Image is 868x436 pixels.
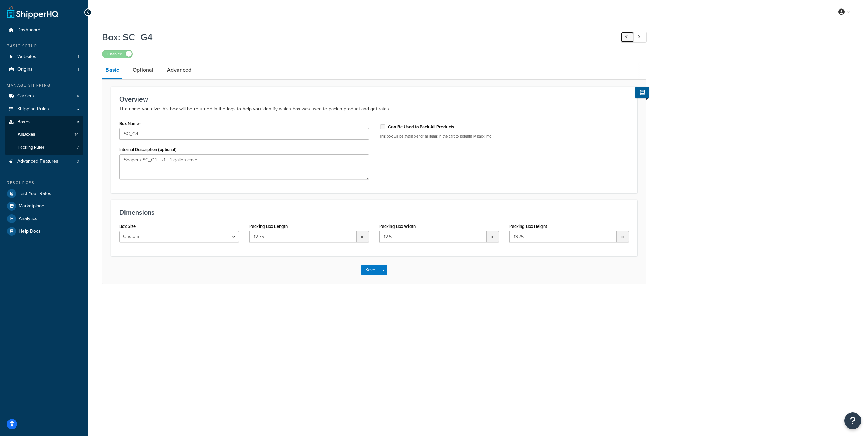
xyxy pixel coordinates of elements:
[78,54,79,60] span: 1
[18,132,35,138] span: All Boxes
[357,231,369,242] span: in
[5,200,83,212] a: Marketplace
[129,62,157,78] a: Optional
[5,128,83,141] a: AllBoxes14
[17,93,34,99] span: Carriers
[844,412,861,429] button: Open Resource Center
[17,54,36,60] span: Websites
[19,216,37,222] span: Analytics
[77,145,79,150] span: 7
[5,63,83,76] li: Origins
[17,67,33,72] span: Origins
[78,67,79,72] span: 1
[379,124,386,129] input: This option can't be selected because the box is assigned to a dimensional rule
[379,134,629,139] p: This box will be available for all items in the cart to potentially pack into
[119,154,369,179] textarea: Soapers SC_G4 - x1 - 4 gallon case
[17,119,31,125] span: Boxes
[19,229,41,234] span: Help Docs
[5,116,83,155] li: Boxes
[102,62,122,79] a: Basic
[74,132,79,138] span: 14
[5,116,83,128] a: Boxes
[5,83,83,88] div: Manage Shipping
[617,231,629,242] span: in
[17,159,59,164] span: Advanced Features
[5,90,83,103] li: Carriers
[5,24,83,36] a: Dashboard
[633,32,647,43] a: Next Record
[164,62,195,78] a: Advanced
[5,63,83,76] a: Origins1
[509,224,547,229] label: Packing Box Height
[102,31,608,44] h1: Box: SC_G4
[5,103,83,115] a: Shipping Rules
[5,180,83,186] div: Resources
[77,93,79,99] span: 4
[119,105,629,113] p: The name you give this box will be returned in the logs to help you identify which box was used t...
[361,265,380,275] button: Save
[388,124,454,130] label: Can Be Used to Pack All Products
[77,159,79,164] span: 3
[5,141,83,154] a: Packing Rules7
[119,95,629,103] h3: Overview
[17,27,40,33] span: Dashboard
[5,141,83,154] li: Packing Rules
[487,231,499,242] span: in
[5,51,83,63] li: Websites
[5,51,83,63] a: Websites1
[19,191,51,197] span: Test Your Rates
[17,106,49,112] span: Shipping Rules
[18,145,45,150] span: Packing Rules
[5,213,83,225] a: Analytics
[379,224,416,229] label: Packing Box Width
[5,155,83,168] a: Advanced Features3
[5,225,83,237] a: Help Docs
[119,121,141,126] label: Box Name
[119,147,177,152] label: Internal Description (optional)
[19,203,44,209] span: Marketplace
[5,43,83,49] div: Basic Setup
[249,224,288,229] label: Packing Box Length
[119,208,629,216] h3: Dimensions
[5,90,83,103] a: Carriers4
[5,155,83,168] li: Advanced Features
[5,187,83,200] a: Test Your Rates
[635,87,649,98] button: Show Help Docs
[119,224,136,229] label: Box Size
[621,32,634,43] a: Previous Record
